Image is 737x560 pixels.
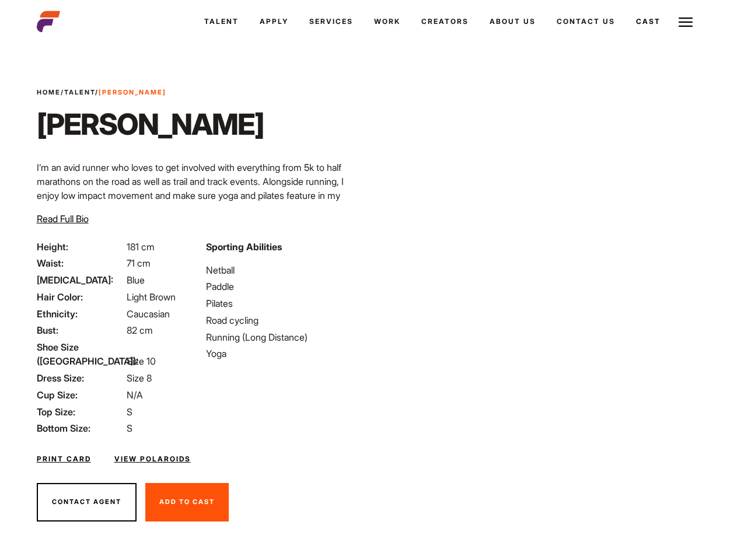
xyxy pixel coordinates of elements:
span: Size 8 [127,372,152,384]
a: Services [299,6,364,37]
strong: [PERSON_NAME] [99,88,166,96]
span: Bottom Size: [37,421,124,435]
button: Add To Cast [145,483,229,521]
li: Netball [206,263,361,277]
button: Contact Agent [37,483,137,521]
li: Pilates [206,296,361,310]
span: Dress Size: [37,371,124,385]
strong: Sporting Abilities [206,241,282,253]
span: Blue [127,274,145,286]
a: Work [364,6,411,37]
span: Shoe Size ([GEOGRAPHIC_DATA]): [37,340,124,368]
img: Burger icon [679,15,693,29]
li: Paddle [206,279,361,293]
span: Top Size: [37,405,124,419]
span: Light Brown [127,291,176,303]
span: / / [37,87,166,97]
span: Ethnicity: [37,307,124,321]
a: About Us [479,6,546,37]
img: cropped-aefm-brand-fav-22-square.png [37,10,60,33]
a: Talent [64,88,95,96]
span: 181 cm [127,241,155,253]
span: Bust: [37,323,124,337]
a: Creators [411,6,479,37]
span: [MEDICAL_DATA]: [37,273,124,287]
span: 82 cm [127,324,153,336]
a: Cast [626,6,671,37]
a: Home [37,88,61,96]
span: Height: [37,240,124,254]
span: Caucasian [127,308,170,320]
span: Read Full Bio [37,213,89,225]
li: Yoga [206,346,361,360]
h1: [PERSON_NAME] [37,107,264,142]
a: Contact Us [546,6,626,37]
span: Waist: [37,256,124,270]
span: 71 cm [127,257,151,269]
span: Size 10 [127,355,156,367]
li: Running (Long Distance) [206,330,361,344]
p: I’m an avid runner who loves to get involved with everything from 5k to half marathons on the roa... [37,160,362,230]
a: Talent [194,6,249,37]
span: Cup Size: [37,388,124,402]
a: View Polaroids [114,454,191,464]
a: Apply [249,6,299,37]
li: Road cycling [206,313,361,327]
span: Hair Color: [37,290,124,304]
button: Read Full Bio [37,212,89,226]
span: N/A [127,389,143,401]
a: Print Card [37,454,91,464]
span: S [127,406,132,418]
span: Add To Cast [159,498,215,506]
span: S [127,422,132,434]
